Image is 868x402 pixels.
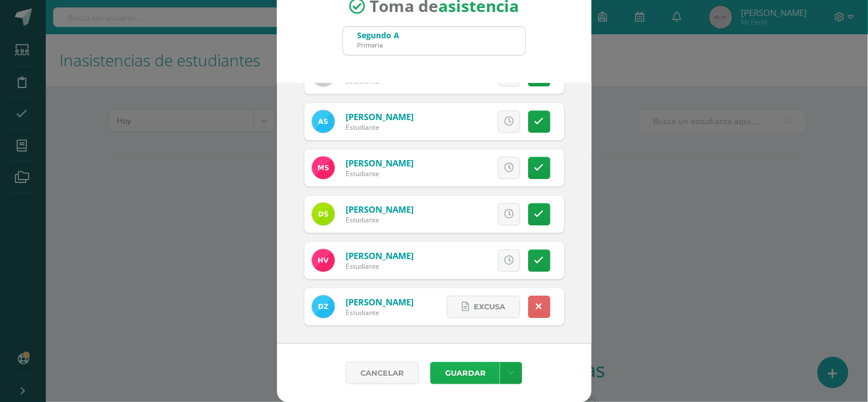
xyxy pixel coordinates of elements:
div: Estudiante [346,261,414,271]
img: 602c2bc5e9f8ba192cfc93ff4b939227.png [312,295,335,318]
a: [PERSON_NAME] [346,111,414,122]
div: Estudiante [346,169,414,178]
img: ebf55cbb3607039f7694e8523103ebbf.png [312,156,335,179]
span: Excusa [474,296,505,317]
div: Segundo A [358,30,400,41]
div: Estudiante [346,122,414,132]
img: 00c21c5a321d33233e5804736a9ee1a2.png [312,249,335,272]
button: Guardar [430,362,500,384]
a: [PERSON_NAME] [346,296,414,308]
img: 55eac8e54439ef14ad1b88101e6aeba8.png [312,202,335,225]
a: Excusa [447,296,520,318]
a: [PERSON_NAME] [346,250,414,261]
div: Estudiante [346,308,414,317]
a: [PERSON_NAME] [346,204,414,215]
a: Cancelar [346,362,419,384]
img: ea11191ff44bda9edeea114fa03b6ef1.png [312,110,335,133]
a: [PERSON_NAME] [346,157,414,169]
div: Estudiante [346,215,414,225]
input: Busca un grado o sección aquí... [343,27,525,55]
div: Primaria [358,41,400,49]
